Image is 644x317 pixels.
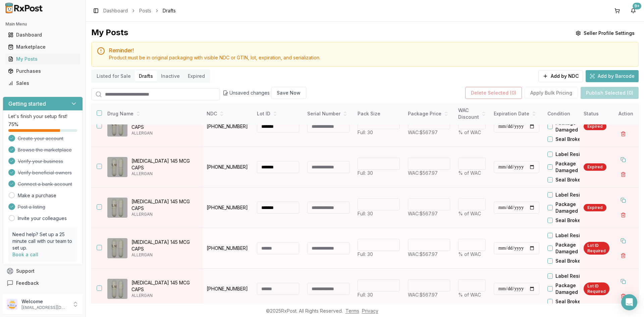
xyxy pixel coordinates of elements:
div: Unsaved changes [223,87,306,99]
div: Marketplace [8,44,77,50]
label: Label Residue [555,273,589,279]
p: Need help? Set up a 25 minute call with our team to set up. [12,231,73,251]
span: Drafts [163,7,176,14]
span: WAC: $567.97 [408,211,438,216]
span: % of WAC [458,251,481,257]
p: ALLERGAN [131,212,197,217]
div: Lot ID [257,110,299,117]
a: Privacy [362,308,378,314]
button: Support [3,265,83,277]
div: Dashboard [8,32,77,38]
div: My Posts [91,27,128,39]
img: Linzess 145 MCG CAPS [107,157,127,177]
button: Delete [617,128,629,140]
label: Seal Broken [555,176,584,183]
label: Package Damaged [555,201,594,214]
div: Expired [584,204,606,211]
span: Create your account [18,135,63,142]
button: Dashboard [3,30,83,40]
button: Marketplace [3,42,83,52]
th: Action [613,103,639,125]
button: Seller Profile Settings [572,27,639,39]
img: Linzess 145 MCG CAPS [107,198,127,218]
img: User avatar [7,299,17,310]
button: Duplicate [617,235,629,247]
p: [EMAIL_ADDRESS][DOMAIN_NAME] [21,305,68,310]
button: Delete [617,168,629,180]
div: Product must be in original packaging with visible NDC or GTIN, lot, expiration, and serialization. [109,54,633,61]
label: Package Damaged [555,160,594,174]
img: Linzess 145 MCG CAPS [107,116,127,137]
nav: breadcrumb [103,7,176,14]
button: Add by Barcode [586,70,639,82]
p: [PHONE_NUMBER] [207,123,249,130]
span: Full: 30 [358,129,373,135]
span: Verify beneficial owners [18,169,72,176]
th: Pack Size [354,103,404,125]
a: Dashboard [103,7,128,14]
button: Purchases [3,66,83,76]
div: Sales [8,80,77,87]
button: My Posts [3,54,83,64]
p: [PHONE_NUMBER] [207,245,249,252]
button: Feedback [3,277,83,289]
h3: Getting started [8,100,46,108]
p: [MEDICAL_DATA] 145 MCG CAPS [131,279,197,293]
a: My Posts [5,53,80,65]
p: Welcome [21,298,68,305]
button: Duplicate [617,275,629,287]
span: WAC: $567.97 [408,170,438,176]
label: Seal Broken [555,217,584,224]
span: Post a listing [18,204,45,210]
span: Full: 30 [358,170,373,176]
p: [PHONE_NUMBER] [207,164,249,170]
div: Open Intercom Messenger [621,294,637,310]
p: ALLERGAN [131,252,197,258]
a: Invite your colleagues [18,215,67,222]
label: Package Damaged [555,282,594,296]
div: Expiration Date [494,110,539,117]
a: Dashboard [5,29,80,41]
a: Terms [345,308,359,314]
span: 75 % [8,121,18,128]
p: Let's finish your setup first! [8,113,77,120]
a: Book a call [12,252,38,257]
span: % of WAC [458,129,481,135]
span: WAC: $567.97 [408,292,438,298]
button: Sales [3,78,83,89]
button: Duplicate [617,154,629,166]
p: ALLERGAN [131,171,197,176]
label: Label Residue [555,192,589,198]
label: Package Damaged [555,242,594,255]
div: Expired [584,163,606,171]
label: Seal Broken [555,258,584,264]
div: Serial Number [307,110,350,117]
div: Package Price [408,110,450,117]
h5: Reminder! [109,48,633,53]
img: Linzess 145 MCG CAPS [107,238,127,258]
a: Make a purchase [18,192,56,199]
div: NDC [207,110,249,117]
span: % of WAC [458,211,481,216]
span: Browse the marketplace [18,147,72,153]
div: Lot ID Required [584,242,609,255]
p: [MEDICAL_DATA] 145 MCG CAPS [131,198,197,212]
th: Condition [543,103,594,125]
div: WAC Discount [458,107,486,120]
div: My Posts [8,56,77,62]
button: Delete [617,209,629,221]
div: 9+ [633,3,641,9]
button: Add by NDC [538,70,583,82]
div: Drug Name [107,110,197,117]
img: RxPost Logo [3,3,46,13]
p: [PHONE_NUMBER] [207,285,249,292]
p: [PHONE_NUMBER] [207,204,249,211]
label: Label Residue [555,232,589,239]
img: Linzess 145 MCG CAPS [107,279,127,299]
span: Verify your business [18,158,63,165]
span: Full: 30 [358,251,373,257]
button: Expired [184,71,209,82]
a: Marketplace [5,41,80,53]
div: Lot ID Required [584,282,609,295]
button: Inactive [157,71,184,82]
